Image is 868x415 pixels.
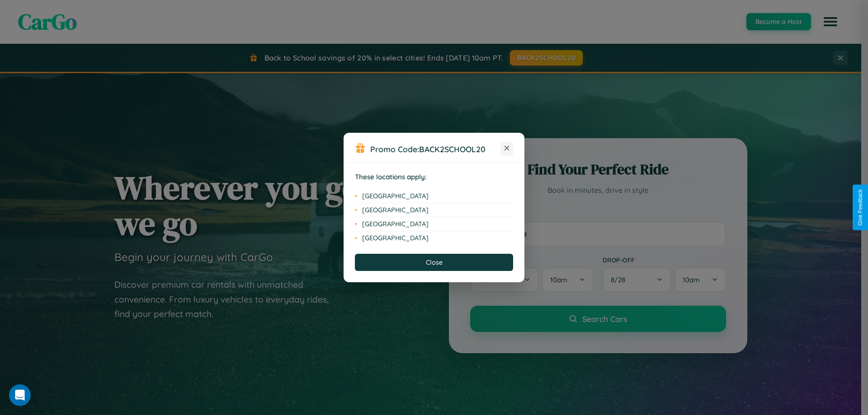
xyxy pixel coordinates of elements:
[370,144,500,154] h3: Promo Code:
[355,173,427,181] strong: These locations apply:
[857,189,863,226] div: Give Feedback
[419,144,486,154] b: BACK2SCHOOL20
[355,217,513,231] li: [GEOGRAPHIC_DATA]
[355,231,513,245] li: [GEOGRAPHIC_DATA]
[355,254,513,271] button: Close
[9,384,31,406] div: Open Intercom Messenger
[355,189,513,203] li: [GEOGRAPHIC_DATA]
[355,203,513,217] li: [GEOGRAPHIC_DATA]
